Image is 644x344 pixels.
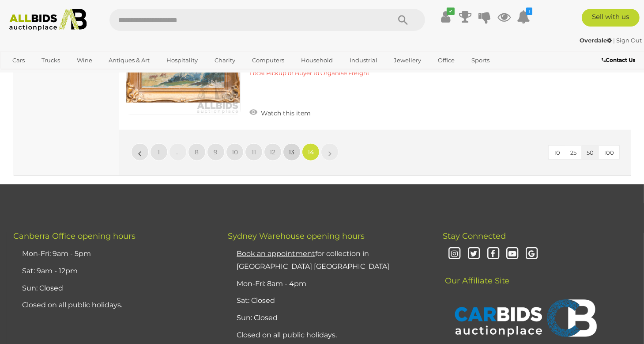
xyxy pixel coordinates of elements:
a: Wine [71,53,98,68]
img: Allbids.com.au [5,9,91,31]
span: 25 [570,149,576,156]
a: 8 [188,143,206,161]
button: 10 [549,146,565,160]
b: Contact Us [602,57,635,63]
i: Google [524,246,539,262]
a: Office [432,53,460,68]
li: Mon-Fri: 9am - 5pm [20,245,206,263]
a: Antiques & Art [103,53,156,68]
a: [GEOGRAPHIC_DATA] [7,68,81,82]
button: 100 [599,146,619,160]
a: Contact Us [602,55,637,65]
strong: Overdale [580,37,612,44]
a: Sign Out [616,37,642,44]
a: 13 [283,143,301,161]
li: Closed on all public holidays. [234,327,420,344]
li: Mon-Fri: 8am - 4pm [234,275,420,293]
span: Canberra Office opening hours [13,231,136,241]
i: Youtube [505,246,520,262]
a: 1 [517,9,530,25]
span: 14 [308,148,314,156]
li: Sun: Closed [20,280,206,297]
a: Overdale [580,37,613,44]
span: 11 [252,148,256,156]
i: Instagram [447,246,463,262]
u: Book an appointment [237,249,315,258]
a: 10 [226,143,244,161]
a: Trucks [36,53,66,68]
a: Sports [466,53,495,68]
span: 1 [158,148,160,156]
span: 10 [554,149,560,156]
a: 12 [264,143,282,161]
span: 10 [232,148,238,156]
span: Our Affiliate Site [443,263,510,286]
button: 25 [565,146,582,160]
li: Sat: Closed [234,292,420,310]
a: Hospitality [161,53,203,68]
a: Cars [7,53,30,68]
a: 14 [302,143,320,161]
a: [PERSON_NAME], (20th Century), Cows Grazing Flanked by Blue Mountains, Lovely Original MIniature ... [254,0,539,84]
span: 13 [289,148,295,156]
span: | [613,37,615,44]
a: 11 [245,143,263,161]
span: 9 [214,148,218,156]
li: Sat: 9am - 12pm [20,263,206,280]
a: Book an appointmentfor collection in [GEOGRAPHIC_DATA] [GEOGRAPHIC_DATA] [237,249,389,271]
i: 1 [526,8,532,15]
li: Closed on all public holidays. [20,297,206,314]
i: Twitter [466,246,482,262]
a: … [169,143,187,161]
span: Watch this item [259,109,311,117]
a: » [321,143,339,161]
i: Facebook [486,246,501,262]
span: 50 [587,149,594,156]
span: 100 [604,149,614,156]
a: Jewellery [388,53,427,68]
a: ✔ [439,9,452,25]
a: 1 [150,143,168,161]
span: 12 [270,148,276,156]
a: Computers [246,53,290,68]
i: ✔ [447,8,455,15]
button: Search [381,9,425,31]
a: Household [295,53,339,68]
a: Sell with us [582,9,640,27]
span: 8 [195,148,199,156]
a: Industrial [344,53,383,68]
a: 9 [207,143,225,161]
button: 50 [581,146,599,160]
span: Sydney Warehouse opening hours [228,231,365,241]
span: Stay Connected [443,231,506,241]
a: Charity [209,53,241,68]
li: Sun: Closed [234,310,420,327]
a: « [131,143,149,161]
a: Watch this item [247,106,313,119]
